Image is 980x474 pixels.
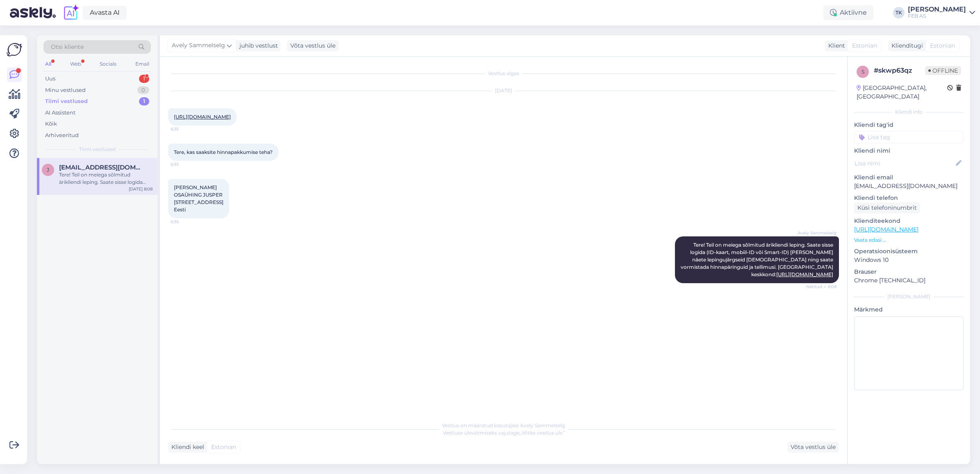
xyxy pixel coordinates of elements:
[7,42,22,57] img: Askly Logo
[98,59,118,69] div: Socials
[134,59,151,69] div: Email
[681,242,834,277] span: Tere! Teil on meiega sõlmitud ärikliendi leping. Saate sisse logida (ID-kaart, mobiil-ID või Smar...
[854,147,964,155] p: Kliendi nimi
[45,131,79,140] div: Arhiveeritud
[854,293,964,300] div: [PERSON_NAME]
[823,5,873,20] div: Aktiivne
[287,40,339,51] div: Võta vestlus üle
[51,43,84,51] span: Otsi kliente
[174,149,273,155] span: Tere, kas saaksite hinnapakkumise teha?
[776,271,833,277] a: [URL][DOMAIN_NAME]
[171,126,201,132] span: 6:35
[443,430,565,436] span: Vestluse ülevõtmiseks vajutage
[139,97,149,105] div: 1
[854,131,964,143] input: Lisa tag
[174,184,223,213] span: [PERSON_NAME] OSAÜHING JUSPER [STREET_ADDRESS] Eesti
[854,194,964,202] p: Kliendi telefon
[854,276,964,285] p: Chrome [TECHNICAL_ID]
[47,167,49,173] span: j
[83,6,127,20] a: Avasta AI
[806,284,836,290] span: Nähtud ✓ 8:08
[854,202,920,213] div: Küsi telefoninumbrit
[137,86,149,94] div: 0
[930,41,955,50] span: Estonian
[854,236,964,244] p: Vaata edasi ...
[925,66,961,75] span: Offline
[171,161,201,167] span: 6:35
[854,256,964,264] p: Windows 10
[854,305,964,314] p: Märkmed
[45,109,75,117] div: AI Assistent
[62,4,80,21] img: explore-ai
[893,7,905,18] div: TK
[45,86,86,94] div: Minu vestlused
[43,59,53,69] div: All
[888,41,923,50] div: Klienditugi
[168,70,839,77] div: Vestlus algas
[854,247,964,256] p: Operatsioonisüsteem
[798,230,836,236] span: Avely Sammelselg
[45,120,57,128] div: Kõik
[854,108,964,116] div: Kliendi info
[874,66,925,76] div: # skwp63qz
[854,226,918,233] a: [URL][DOMAIN_NAME]
[45,75,55,83] div: Uus
[852,41,877,50] span: Estonian
[45,97,88,105] div: Tiimi vestlused
[129,186,153,192] div: [DATE] 8:08
[442,422,565,428] span: Vestlus on määratud kasutajale Avely Sammelselg
[908,13,966,19] div: FEB AS
[59,171,153,186] div: Tere! Teil on meiega sõlmitud ärikliendi leping. Saate sisse logida (ID-kaart, mobiil-ID või Smar...
[787,442,839,453] div: Võta vestlus üle
[236,41,278,50] div: juhib vestlust
[854,121,964,129] p: Kliendi tag'id
[854,268,964,276] p: Brauser
[172,41,225,50] span: Avely Sammelselg
[174,114,231,120] a: [URL][DOMAIN_NAME]
[520,430,565,436] i: „Võtke vestlus üle”
[168,443,204,451] div: Kliendi keel
[79,146,116,153] span: Tiimi vestlused
[139,75,149,83] div: 1
[171,219,201,225] span: 6:36
[854,217,964,225] p: Klienditeekond
[855,159,954,168] input: Lisa nimi
[825,41,845,50] div: Klient
[168,87,839,94] div: [DATE]
[908,6,966,13] div: [PERSON_NAME]
[861,69,864,75] span: s
[854,182,964,190] p: [EMAIL_ADDRESS][DOMAIN_NAME]
[211,443,236,451] span: Estonian
[908,6,975,19] a: [PERSON_NAME]FEB AS
[857,84,947,101] div: [GEOGRAPHIC_DATA], [GEOGRAPHIC_DATA]
[59,164,144,171] span: jusper.mail@gmail.com
[68,59,83,69] div: Web
[854,173,964,182] p: Kliendi email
